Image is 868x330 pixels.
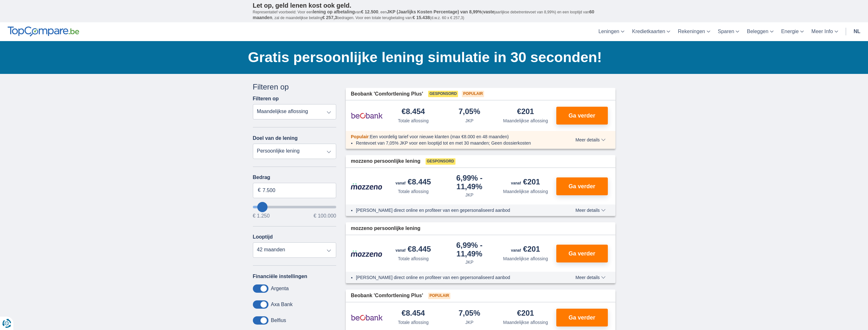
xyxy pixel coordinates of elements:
div: Maandelijkse aflossing [503,118,548,124]
button: Meer details [571,208,610,213]
label: Bedrag [253,175,337,180]
a: Beleggen [743,22,777,41]
a: Leningen [594,22,628,41]
div: Maandelijkse aflossing [503,255,548,262]
div: 7,05% [459,309,480,318]
span: lening op afbetaling [313,9,355,14]
button: Ga verder [556,177,608,195]
button: Meer details [571,137,610,142]
h1: Gratis persoonlijke lening simulatie in 30 seconden! [248,47,615,67]
div: Totale aflossing [398,118,429,124]
div: €201 [517,309,534,318]
div: JKP [465,319,474,326]
div: JKP [465,259,474,265]
a: Energie [777,22,808,41]
div: Totale aflossing [398,255,429,262]
span: Ga verder [568,251,595,256]
div: : [346,133,557,140]
div: 6,99% [444,241,495,258]
div: Maandelijkse aflossing [503,319,548,326]
label: Financiële instellingen [253,274,308,279]
span: € 257,3 [322,15,337,20]
label: Belfius [271,318,286,323]
div: 6,99% [444,174,495,190]
div: JKP [465,192,474,198]
span: € [258,187,261,194]
span: € 100.000 [314,213,336,219]
div: €8.454 [402,309,425,318]
span: Beobank 'Comfortlening Plus' [351,90,423,98]
div: €201 [511,178,540,187]
span: Gesponsord [426,158,455,165]
img: product.pl.alt Mozzeno [351,250,383,257]
span: vaste [483,9,495,14]
label: Doel van de lening [253,135,298,141]
div: Maandelijkse aflossing [503,188,548,195]
div: €201 [511,245,540,254]
span: € 12.500 [361,9,378,14]
span: mozzeno persoonlijke lening [351,225,420,232]
button: Meer details [571,275,610,280]
a: Meer Info [808,22,842,41]
input: wantToBorrow [253,206,337,208]
div: Totale aflossing [398,188,429,195]
img: TopCompare [8,26,79,37]
span: € 15.438 [413,15,430,20]
span: Ga verder [568,315,595,320]
p: Representatief voorbeeld: Voor een van , een ( jaarlijkse debetrentevoet van 8,99%) en een loopti... [253,9,615,21]
label: Argenta [271,286,289,291]
span: Een voordelig tarief voor nieuwe klanten (max €8.000 en 48 maanden) [370,134,509,139]
span: Meer details [575,275,605,280]
li: [PERSON_NAME] direct online en profiteer van een gepersonaliseerd aanbod [356,207,552,213]
div: Filteren op [253,82,337,92]
span: € 1.250 [253,213,270,219]
span: Gesponsord [428,91,458,97]
a: Sparen [714,22,743,41]
span: Beobank 'Comfortlening Plus' [351,292,423,299]
div: €8.445 [396,245,431,254]
div: €201 [517,108,534,116]
span: Ga verder [568,183,595,189]
span: JKP (Jaarlijks Kosten Percentage) van 8,99% [387,9,482,14]
button: Ga verder [556,107,608,125]
label: Axa Bank [271,302,293,307]
span: Ga verder [568,113,595,118]
img: product.pl.alt Mozzeno [351,183,383,190]
span: Populair [351,134,369,139]
a: nl [850,22,864,41]
li: [PERSON_NAME] direct online en profiteer van een gepersonaliseerd aanbod [356,274,552,281]
div: JKP [465,118,474,124]
a: Kredietkaarten [628,22,674,41]
div: Totale aflossing [398,319,429,326]
span: Populair [462,91,484,97]
button: Ga verder [556,245,608,262]
label: Filteren op [253,96,279,102]
a: Rekeningen [674,22,714,41]
div: 7,05% [459,108,480,116]
span: 60 maanden [253,9,594,20]
span: Populair [428,293,450,299]
img: product.pl.alt Beobank [351,108,383,124]
span: mozzeno persoonlijke lening [351,158,420,165]
img: product.pl.alt Beobank [351,310,383,326]
div: €8.454 [402,108,425,116]
div: €8.445 [396,178,431,187]
label: Looptijd [253,234,273,240]
span: Meer details [575,208,605,212]
span: Meer details [575,138,605,142]
button: Ga verder [556,309,608,326]
li: Rentevoet van 7,05% JKP voor een looptijd tot en met 30 maanden; Geen dossierkosten [356,140,552,146]
p: Let op, geld lenen kost ook geld. [253,2,615,9]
